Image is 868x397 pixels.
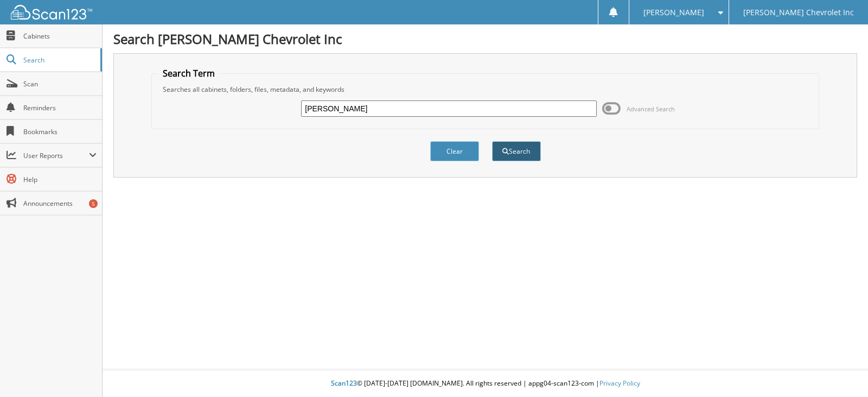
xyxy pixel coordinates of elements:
[23,31,97,41] span: Cabinets
[331,379,357,388] span: Scan123
[103,370,868,397] div: © [DATE]-[DATE] [DOMAIN_NAME]. All rights reserved | appg04-scan123-com |
[23,79,97,89] span: Scan
[23,103,97,112] span: Reminders
[23,175,97,184] span: Help
[627,105,675,113] span: Advanced Search
[492,141,541,161] button: Search
[599,379,640,388] a: Privacy Policy
[430,141,479,161] button: Clear
[23,127,97,136] span: Bookmarks
[23,151,89,160] span: User Reports
[814,345,868,397] iframe: Chat Widget
[23,199,97,208] span: Announcements
[113,30,857,48] h1: Search [PERSON_NAME] Chevrolet Inc
[89,199,98,208] div: 5
[23,55,95,65] span: Search
[11,5,92,20] img: scan123-logo-white.svg
[743,9,854,16] span: [PERSON_NAME] Chevrolet Inc
[643,9,704,16] span: [PERSON_NAME]
[157,67,220,79] legend: Search Term
[157,85,814,94] div: Searches all cabinets, folders, files, metadata, and keywords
